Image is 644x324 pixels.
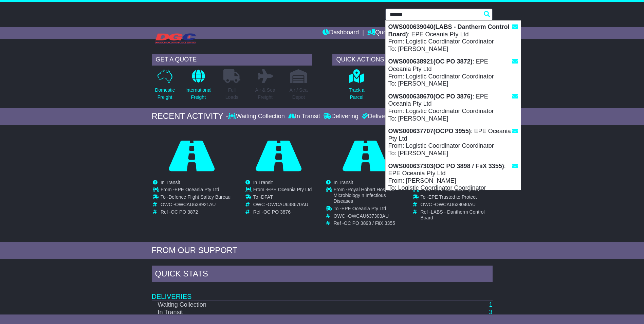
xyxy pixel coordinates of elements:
[421,202,492,209] td: OWC -
[154,69,175,105] a: DomesticFreight
[386,21,521,55] div: : EPE Oceania Pty Ltd From: Logistic Coordinator Coordinator To: [PERSON_NAME]
[161,180,180,185] span: In Transit
[175,202,216,207] span: OWCAU638921AU
[360,113,394,120] div: Delivered
[152,309,416,316] td: In Transit
[435,187,479,192] span: EPE Oceania Pty Ltd
[388,58,473,65] strong: OWS000638921(OC PO 3872)
[388,128,471,134] strong: OWS000637707(OCPO 3955)
[421,194,492,202] td: To -
[290,87,308,101] p: Air / Sea Depot
[253,180,273,185] span: In Transit
[152,111,228,121] div: RECENT ACTIVITY -
[161,187,231,194] td: From -
[261,194,273,200] span: DFAT
[287,113,322,120] div: In Transit
[161,194,231,202] td: To -
[421,187,492,194] td: From -
[267,187,312,192] span: EPE Oceania Pty Ltd
[367,27,407,39] a: Quote/Book
[323,27,359,39] a: Dashboard
[334,220,405,226] td: Ref -
[152,54,312,66] div: GET A QUOTE
[386,55,521,90] div: : EPE Oceania Pty Ltd From: Logistic Coordinator Coordinator To: [PERSON_NAME]
[334,206,405,213] td: To -
[255,87,275,101] p: Air & Sea Freight
[334,180,353,185] span: In Transit
[348,69,365,105] a: Track aParcel
[388,163,504,169] strong: OWS000637303(OC PO 3898 / FiiX 3355)
[435,202,476,207] span: OWCAU639040AU
[268,202,308,207] span: OWCAU638670AU
[386,125,521,160] div: : EPE Oceania Pty Ltd From: Logistic Coordinator Coordinator To: [PERSON_NAME]
[386,160,521,195] div: : EPE Oceania Pty Ltd From: [PERSON_NAME] To: Logistic Coordinator Coordinator
[334,187,394,204] span: Royal Hobart Hospital Microbiology n Infectious Diseases
[168,194,231,200] span: Defence Flight Saftey Bureau
[263,209,291,215] span: OC PO 3876
[421,209,485,220] span: LABS - Dantherm Control Board
[349,87,364,101] p: Track a Parcel
[334,213,405,221] td: OWC -
[155,87,174,101] p: Domestic Freight
[388,23,510,38] strong: OWS000639040(LABS - Dantherm Control Board)
[223,87,240,101] p: Full Loads
[421,209,492,221] td: Ref -
[388,93,473,100] strong: OWS000638670(OC PO 3876)
[161,202,231,209] td: OWC -
[161,209,231,215] td: Ref -
[348,213,389,219] span: OWCAU637303AU
[171,209,198,215] span: OC PO 3872
[332,54,493,66] div: QUICK ACTIONS
[253,194,312,202] td: To -
[152,301,416,309] td: Waiting Collection
[174,187,219,192] span: EPE Oceania Pty Ltd
[322,113,360,120] div: Delivering
[152,246,493,255] div: FROM OUR SUPPORT
[185,87,211,101] p: International Freight
[342,206,386,211] span: EPE Oceania Pty Ltd
[185,69,212,105] a: InternationalFreight
[253,209,312,215] td: Ref -
[152,284,493,301] td: Deliveries
[152,266,493,284] div: Quick Stats
[428,194,477,200] span: EPE Trusted to Protect
[253,187,312,194] td: From -
[228,113,286,120] div: Waiting Collection
[386,90,521,125] div: : EPE Oceania Pty Ltd From: Logistic Coordinator Coordinator To: [PERSON_NAME]
[489,301,492,308] a: 1
[344,220,395,226] span: OC PO 3898 / FiiX 3355
[253,202,312,209] td: OWC -
[334,187,405,205] td: From -
[489,309,492,316] a: 3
